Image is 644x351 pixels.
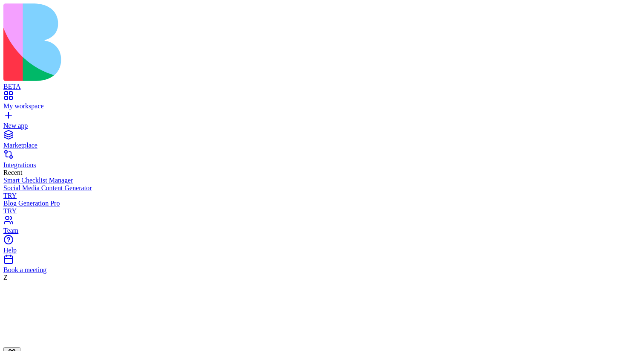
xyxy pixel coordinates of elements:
a: Smart Checklist Manager [3,177,641,184]
img: logo [3,3,346,81]
div: Marketplace [3,142,641,149]
a: Social Media Content GeneratorTRY [3,184,641,200]
div: New app [3,122,641,130]
div: Social Media Content Generator [3,184,641,192]
span: Z [3,274,8,281]
div: BETA [3,83,641,90]
span: Recent [3,169,22,176]
a: My workspace [3,95,641,110]
div: TRY [3,192,641,200]
div: Integrations [3,161,641,169]
div: TRY [3,207,641,215]
a: Integrations [3,154,641,169]
div: Book a meeting [3,266,641,274]
div: Help [3,247,641,254]
a: New app [3,114,641,130]
a: Help [3,239,641,254]
div: My workspace [3,102,641,110]
a: Book a meeting [3,258,641,274]
a: Blog Generation ProTRY [3,200,641,215]
a: Team [3,219,641,235]
a: BETA [3,75,641,90]
div: Blog Generation Pro [3,200,641,207]
a: Marketplace [3,134,641,149]
div: Team [3,227,641,235]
